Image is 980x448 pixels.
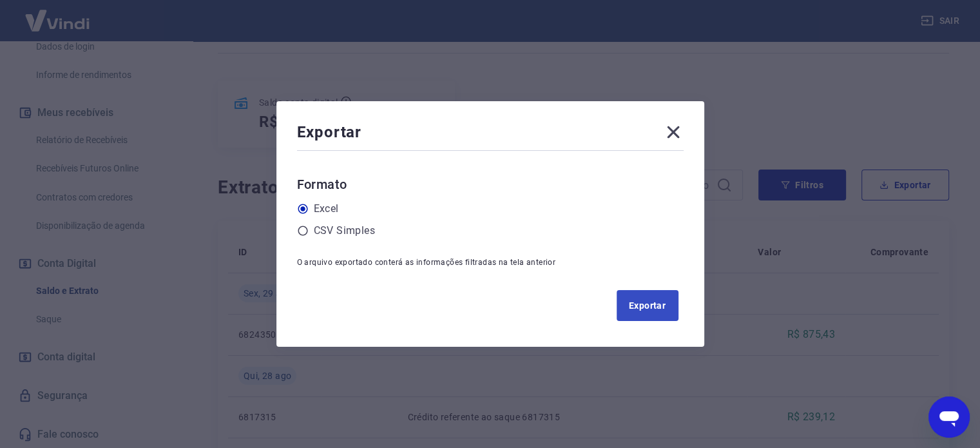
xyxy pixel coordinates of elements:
[617,290,678,321] button: Exportar
[928,396,970,438] iframe: Botão para abrir a janela de mensagens
[297,122,684,148] div: Exportar
[314,223,375,239] label: CSV Simples
[297,174,684,195] h6: Formato
[297,258,556,267] span: O arquivo exportado conterá as informações filtradas na tela anterior
[314,201,339,217] label: Excel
